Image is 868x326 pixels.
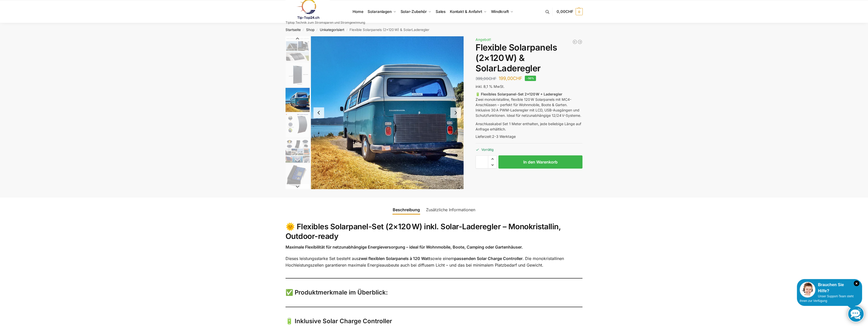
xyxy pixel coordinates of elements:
[301,28,306,32] span: /
[492,134,516,139] span: 2-3 Werktage
[286,164,310,188] img: Laderegeler
[476,37,491,42] span: Angebot!
[450,107,461,118] button: Next slide
[577,39,582,44] a: Balkonkraftwerk 1780 Watt mit 4 KWh Zendure Batteriespeicher Notstrom fähig
[476,143,582,152] p: Vorrätig
[398,0,433,23] a: Solar-Zubehör
[475,172,583,186] iframe: Sicherer Rahmen für schnelle Bezahlvorgänge
[284,189,310,214] li: 7 / 9
[476,91,582,118] p: Zwei monokristalline, flexible 120 W Solarpanels mit MC4-Anschlüssen – perfekt für Wohnmobile, Bo...
[401,9,427,14] span: Solar-Zubehör
[276,23,592,36] nav: Breadcrumb
[320,28,344,32] a: Unkategorisiert
[286,36,310,61] img: Flexible Solar Module
[491,9,509,14] span: Windkraft
[433,0,448,23] a: Sales
[284,138,310,163] li: 5 / 9
[286,36,310,41] button: Previous slide
[311,36,464,189] li: 3 / 9
[476,134,516,139] span: Lieferzeit:
[498,155,582,169] button: In den Warenkorb
[489,0,515,23] a: Windkraft
[476,76,496,81] bdi: 399,00
[476,121,582,132] p: Anschlusskabel Set 1 Meter enthalten, jede beliebige Länge auf Anfrage erhältlich.
[565,9,573,14] span: CHF
[286,288,583,297] h3: ✅ Produktmerkmale im Überblick:
[286,88,310,112] img: Flexibel unendlich viele Einsatzmöglichkeiten
[286,28,301,32] a: Startseite
[284,62,310,87] li: 2 / 9
[513,76,522,81] span: CHF
[390,204,423,216] a: Beschreibung
[454,256,523,261] strong: passenden Solar Charge Controller
[286,113,310,137] img: s-l1600 (4)
[313,107,324,118] button: Previous slide
[525,76,536,81] span: -50%
[800,282,859,294] div: Brauchen Sie Hilfe?
[366,0,398,23] a: Solaranlagen
[436,9,446,14] span: Sales
[557,4,582,19] a: 0,00CHF 0
[557,9,573,14] span: 0,00
[286,317,583,326] h3: 🔋 Inklusive Solar Charge Controller
[284,87,310,112] li: 3 / 9
[344,28,350,32] span: /
[286,222,583,241] h2: 🌞 Flexibles Solarpanel-Set (2×120 W) inkl. Solar-Laderegler – Monokristallin, Outdoor-ready
[476,155,488,169] input: Produktmenge
[448,0,489,23] a: Kontakt & Anfahrt
[854,281,859,286] i: Schließen
[358,256,430,261] strong: zwei flexiblen Solarpanels à 120 Watt
[800,295,854,303] span: Unser Support-Team steht Ihnen zur Verfügung
[284,36,310,62] li: 1 / 9
[800,282,815,298] img: Customer service
[311,36,464,189] img: Flexibel unendlich viele Einsatzmöglichkeiten
[488,162,497,168] span: Reduce quantity
[488,76,496,81] span: CHF
[476,92,562,96] strong: 🔋 Flexibles Solarpanel-Set 2×120 W + Laderegler
[286,21,365,24] p: Tiptop Technik zum Stromsparen und Stromgewinnung
[286,139,310,163] img: Flexibel in allen Bereichen
[576,8,583,15] span: 0
[488,156,497,162] span: Increase quantity
[499,76,522,81] bdi: 199,00
[286,184,310,189] button: Next slide
[306,28,314,32] a: Shop
[572,39,577,44] a: Balkonkraftwerk 890/600 Watt bificial Glas/Glas
[284,163,310,189] li: 6 / 9
[450,9,482,14] span: Kontakt & Anfahrt
[423,204,478,216] a: Zusätzliche Informationen
[286,255,583,268] p: Dieses leistungsstarke Set besteht aus sowie einem . Die monokristallinen Hochleistungszellen gar...
[284,112,310,138] li: 4 / 9
[286,62,310,87] img: Flexibles Solarmodul 120 watt
[476,84,504,89] span: inkl. 8,1 % MwSt.
[286,244,523,250] strong: Maximale Flexibilität für netzunabhängige Energieversorgung – ideal für Wohnmobile, Boote, Campin...
[476,42,582,73] h1: Flexible Solarpanels (2×120 W) & SolarLaderegler
[314,28,320,32] span: /
[368,9,392,14] span: Solaranlagen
